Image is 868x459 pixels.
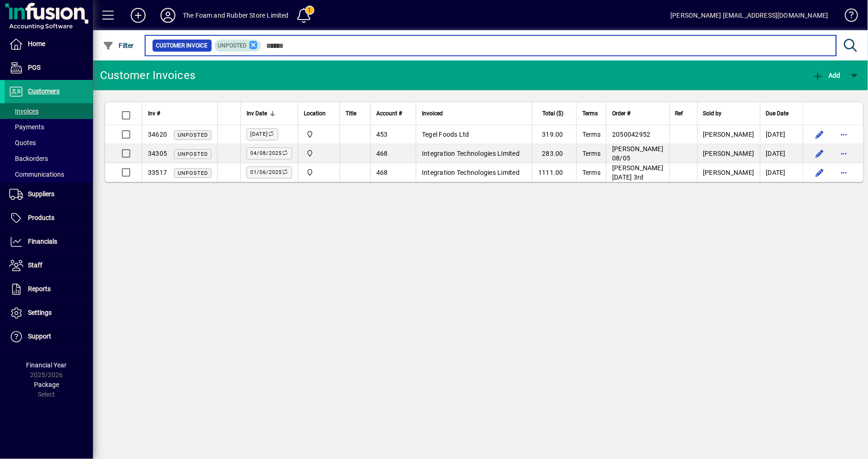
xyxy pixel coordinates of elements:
[214,40,261,52] mat-chip: Customer Invoice Status: Unposted
[304,167,334,178] span: Foam & Rubber Store
[218,42,247,49] span: Unposted
[9,107,39,115] span: Invoices
[9,171,64,178] span: Communications
[376,131,388,138] span: 453
[178,132,208,138] span: Unposted
[810,67,843,84] button: Add
[422,169,520,176] span: Integration Technologies Limited
[376,108,410,119] div: Account #
[582,108,598,119] span: Terms
[148,131,167,138] span: 34620
[532,144,576,163] td: 283.00
[582,131,601,138] span: Terms
[34,381,59,388] span: Package
[582,169,601,176] span: Terms
[612,108,663,119] div: Order #
[838,2,856,32] a: Knowledge Base
[304,108,334,119] div: Location
[28,64,40,71] span: POS
[304,148,334,159] span: Foam & Rubber Store
[28,261,42,269] span: Staff
[148,108,212,119] div: Inv #
[760,144,803,163] td: [DATE]
[153,7,183,24] button: Profile
[28,190,54,198] span: Suppliers
[760,163,803,182] td: [DATE]
[9,155,48,162] span: Backorders
[5,183,93,206] a: Suppliers
[247,108,267,119] span: Inv Date
[5,135,93,151] a: Quotes
[376,169,388,176] span: 468
[422,131,469,138] span: Tegel Foods Ltd
[247,166,292,179] label: 01/06/2025
[532,125,576,144] td: 319.00
[28,87,60,95] span: Customers
[837,146,852,161] button: More options
[582,150,601,157] span: Terms
[28,40,45,47] span: Home
[542,108,563,119] span: Total ($)
[27,361,67,369] span: Financial Year
[538,108,572,119] div: Total ($)
[5,33,93,56] a: Home
[247,108,292,119] div: Inv Date
[5,206,93,230] a: Products
[5,56,93,80] a: POS
[28,285,51,293] span: Reports
[612,131,651,138] span: 2050042952
[9,123,44,131] span: Payments
[422,150,520,157] span: Integration Technologies Limited
[703,108,722,119] span: Sold by
[766,108,797,119] div: Due Date
[760,125,803,144] td: [DATE]
[612,164,663,181] span: [PERSON_NAME] [DATE] 3rd
[5,151,93,166] a: Backorders
[376,150,388,157] span: 468
[183,8,289,23] div: The Foam and Rubber Store Limited
[178,170,208,176] span: Unposted
[703,150,754,157] span: [PERSON_NAME]
[28,333,51,340] span: Support
[813,165,828,180] button: Edit
[28,309,52,316] span: Settings
[100,68,195,83] div: Customer Invoices
[5,278,93,301] a: Reports
[247,147,292,160] label: 04/08/2025
[28,238,57,245] span: Financials
[148,150,167,157] span: 34305
[156,41,208,50] span: Customer Invoice
[346,108,365,119] div: Title
[703,131,754,138] span: [PERSON_NAME]
[5,103,93,119] a: Invoices
[103,42,134,49] span: Filter
[703,169,754,176] span: [PERSON_NAME]
[304,108,326,119] span: Location
[5,166,93,182] a: Communications
[5,301,93,325] a: Settings
[148,169,167,176] span: 33517
[376,108,402,119] span: Account #
[247,128,278,140] label: [DATE]
[612,145,663,162] span: [PERSON_NAME] 08/05
[671,8,828,23] div: [PERSON_NAME] [EMAIL_ADDRESS][DOMAIN_NAME]
[5,254,93,277] a: Staff
[123,7,153,24] button: Add
[422,108,527,119] div: Invoiced
[837,127,852,142] button: More options
[5,230,93,253] a: Financials
[148,108,160,119] span: Inv #
[837,165,852,180] button: More options
[422,108,443,119] span: Invoiced
[612,108,630,119] span: Order #
[9,139,36,146] span: Quotes
[5,119,93,135] a: Payments
[532,163,576,182] td: 1111.00
[675,108,683,119] span: Ref
[675,108,692,119] div: Ref
[178,151,208,157] span: Unposted
[346,108,356,119] span: Title
[304,129,334,140] span: Foam & Rubber Store
[766,108,789,119] span: Due Date
[813,146,828,161] button: Edit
